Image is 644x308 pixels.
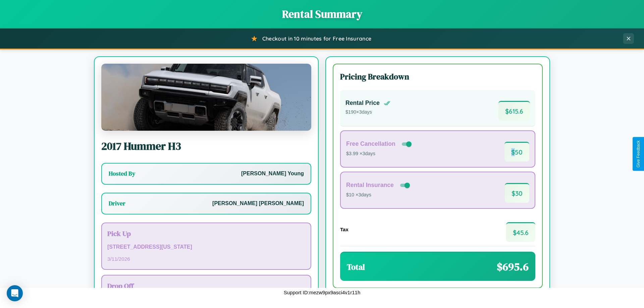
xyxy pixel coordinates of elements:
p: Support ID: mezw9px9asci4v1r11h [284,288,360,297]
p: 3 / 11 / 2026 [107,254,305,263]
h4: Tax [340,227,348,232]
span: $ 695.6 [497,259,529,274]
h4: Free Cancellation [346,140,395,147]
h3: Pick Up [107,229,305,238]
span: $ 615.6 [498,101,530,121]
h3: Hosted By [109,170,135,178]
p: [PERSON_NAME] Young [241,169,304,179]
div: Give Feedback [636,140,641,168]
h1: Rental Summary [7,7,637,21]
img: Hummer H3 [101,64,311,131]
h3: Drop Off [107,281,305,291]
h4: Rental Insurance [346,182,394,189]
h3: Pricing Breakdown [340,71,535,82]
div: Open Intercom Messenger [7,285,23,301]
p: [STREET_ADDRESS][US_STATE] [107,242,305,252]
p: $ 190 × 3 days [345,108,390,117]
h3: Total [347,261,365,272]
span: $ 30 [505,183,529,203]
p: $10 × 3 days [346,191,411,199]
span: $ 45.6 [506,222,535,242]
h3: Driver [109,199,125,207]
h4: Rental Price [345,100,380,107]
p: $3.99 × 3 days [346,149,413,158]
h2: 2017 Hummer H3 [101,139,311,153]
span: Checkout in 10 minutes for Free Insurance [262,35,371,42]
span: $ 50 [504,142,529,162]
p: [PERSON_NAME] [PERSON_NAME] [212,199,304,208]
